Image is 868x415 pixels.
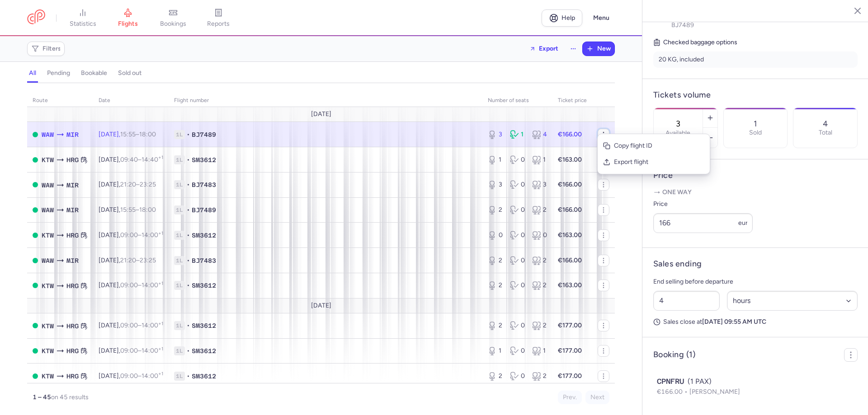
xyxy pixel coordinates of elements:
[192,346,216,355] span: SM3612
[653,170,858,181] h4: Price
[510,372,525,381] div: 0
[99,181,156,188] span: [DATE],
[558,231,582,239] strong: €163.00
[653,259,702,269] h4: Sales ending
[192,205,216,214] span: BJ7489
[558,131,582,138] strong: €166.00
[614,158,704,167] span: Export flight
[657,376,854,397] button: CPNFRU(1 PAX)€166.00[PERSON_NAME]
[598,154,710,170] button: Export flight
[160,20,186,28] span: bookings
[588,9,615,27] button: Menu
[187,346,190,355] span: •
[120,156,163,163] span: –
[192,281,216,290] span: SM3612
[42,205,54,215] span: WAW
[657,376,684,387] span: CPNFRU
[42,45,61,52] span: Filters
[174,321,185,330] span: 1L
[532,281,547,290] div: 2
[158,230,163,236] sup: +1
[532,346,547,355] div: 1
[187,321,190,330] span: •
[558,322,582,329] strong: €177.00
[702,318,766,326] strong: [DATE] 09:55 AM UTC
[142,231,163,239] time: 14:00
[120,372,138,380] time: 09:00
[653,90,858,100] h4: Tickets volume
[28,42,64,56] button: Filters
[192,372,216,381] span: SM3612
[120,322,138,329] time: 09:00
[754,119,757,128] p: 1
[558,391,582,404] button: Prev.
[510,346,525,355] div: 0
[99,322,163,329] span: [DATE],
[120,206,156,214] span: –
[120,181,136,188] time: 21:20
[29,69,36,77] h4: all
[174,372,185,381] span: 1L
[99,256,156,264] span: [DATE],
[120,156,138,163] time: 09:40
[70,20,96,28] span: statistics
[120,181,156,188] span: –
[192,231,216,240] span: SM3612
[539,45,558,52] span: Export
[120,281,163,289] span: –
[558,206,582,214] strong: €166.00
[142,156,163,163] time: 14:40
[510,130,525,139] div: 1
[488,155,503,164] div: 1
[142,372,163,380] time: 14:00
[120,322,163,329] span: –
[510,180,525,189] div: 0
[120,131,136,138] time: 15:55
[187,180,190,189] span: •
[192,130,216,139] span: BJ7489
[66,346,79,356] span: HRG
[42,371,54,381] span: KTW
[99,372,163,380] span: [DATE],
[653,37,858,48] h5: Checked baggage options
[585,391,609,404] button: Next
[311,111,331,118] span: [DATE]
[488,205,503,214] div: 2
[120,347,163,354] span: –
[653,188,858,197] p: One way
[99,281,163,289] span: [DATE],
[81,69,107,77] h4: bookable
[120,281,138,289] time: 09:00
[42,321,54,331] span: KTW
[42,256,54,266] span: WAW
[66,230,79,240] span: HRG
[488,231,503,240] div: 0
[665,130,690,137] label: Available
[542,9,582,27] a: Help
[139,206,156,214] time: 18:00
[532,256,547,265] div: 2
[510,321,525,330] div: 0
[42,180,54,190] span: WAW
[142,281,163,289] time: 14:00
[158,154,163,160] sup: +1
[151,8,196,28] a: bookings
[657,388,689,396] span: €166.00
[552,94,592,107] th: Ticket price
[192,180,216,189] span: BJ7483
[47,69,70,77] h4: pending
[142,347,163,354] time: 14:00
[66,321,79,331] span: HRG
[532,155,547,164] div: 1
[174,231,185,240] span: 1L
[583,42,614,56] button: New
[311,302,331,309] span: [DATE]
[558,281,582,289] strong: €163.00
[187,205,190,214] span: •
[42,346,54,356] span: KTW
[532,231,547,240] div: 0
[488,346,503,355] div: 1
[27,94,93,107] th: route
[33,393,51,401] strong: 1 – 45
[671,21,694,29] span: BJ7489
